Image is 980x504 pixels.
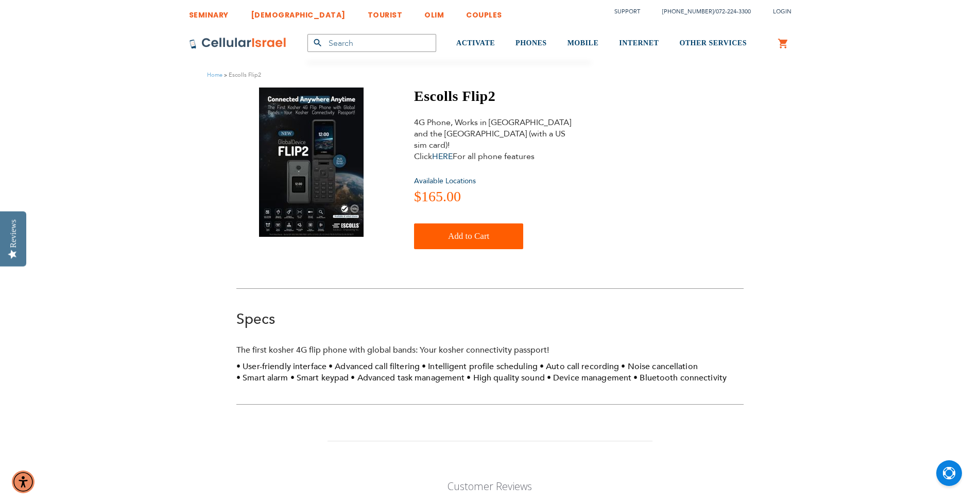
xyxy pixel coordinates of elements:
[307,34,436,52] input: Search
[515,39,547,47] span: PHONES
[456,24,495,63] a: ACTIVATE
[568,24,599,63] a: MOBILE
[12,471,35,493] div: Accessibility Menu
[515,24,547,63] a: PHONES
[466,3,502,22] a: COUPLES
[207,71,222,79] a: Home
[329,361,420,372] li: Advanced call filtering
[368,3,403,22] a: TOURIST
[568,39,599,47] span: MOBILE
[9,219,18,248] div: Reviews
[236,344,744,356] p: The first kosher 4G flip phone with global bands: Your kosher connectivity passport!
[614,8,640,15] a: Support
[189,37,287,49] img: Cellular Israel Logo
[662,8,714,15] a: [PHONE_NUMBER]
[414,176,476,186] a: Available Locations
[619,39,659,47] span: INTERNET
[259,88,364,237] img: Escolls Flip2
[424,3,444,22] a: OLIM
[679,39,747,47] span: OTHER SERVICES
[414,151,574,162] p: Click For all phone features
[414,188,461,204] span: $165.00
[621,361,697,372] li: Noise cancellation
[414,223,523,249] button: Add to Cart
[236,372,288,384] li: Smart alarm
[540,361,620,372] li: Auto call recording
[414,88,574,105] h1: Escolls Flip2
[414,117,574,162] div: 4G Phone, Works in [GEOGRAPHIC_DATA] and the [GEOGRAPHIC_DATA] (with a US sim card)!
[409,479,571,493] p: Customer Reviews
[448,226,489,247] span: Add to Cart
[619,24,659,63] a: INTERNET
[679,24,747,63] a: OTHER SERVICES
[652,4,751,19] li: /
[222,70,261,80] li: Escolls Flip2
[422,361,538,372] li: Intelligent profile scheduling
[716,8,751,15] a: 072-224-3300
[633,372,727,384] li: Bluetooth connectivity
[547,372,631,384] li: Device management
[251,3,346,22] a: [DEMOGRAPHIC_DATA]
[773,8,792,15] span: Login
[456,39,495,47] span: ACTIVATE
[467,372,544,384] li: High quality sound
[432,151,453,162] a: HERE
[290,372,349,384] li: Smart keypad
[236,361,326,372] li: User-friendly interface
[351,372,465,384] li: Advanced task management
[189,3,229,22] a: SEMINARY
[236,309,275,329] a: Specs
